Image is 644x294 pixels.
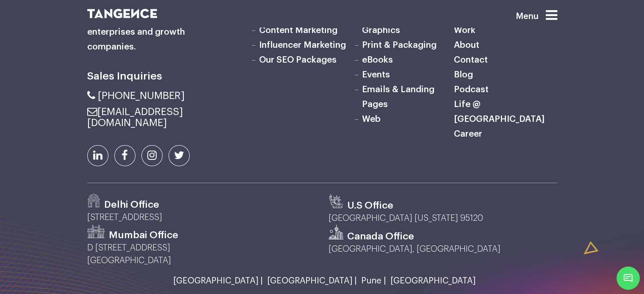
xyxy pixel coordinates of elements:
a: Career [454,129,482,138]
img: us.svg [329,194,343,209]
img: Path-530.png [87,225,105,238]
a: Influencer Marketing [259,41,346,49]
img: canada.svg [329,225,343,239]
h3: Canada Office [347,230,414,243]
a: [PHONE_NUMBER] [87,91,185,101]
a: Print & Packaging [362,41,437,49]
img: logo SVG [87,9,158,18]
a: Events [362,70,390,79]
a: Contact [454,55,488,64]
a: Life @ [GEOGRAPHIC_DATA] [454,100,544,124]
a: Pune | [357,276,386,286]
h3: Delhi Office [104,198,159,211]
span: [PHONE_NUMBER] [98,91,185,101]
a: Blog [454,70,473,79]
p: D [STREET_ADDRESS] [GEOGRAPHIC_DATA] [87,242,316,267]
h3: U.S Office [347,199,393,212]
a: Emails & Landing Pages [362,85,434,109]
a: Podcast [454,85,489,94]
img: Path-529.png [87,194,100,208]
h6: Sales Inquiries [87,67,235,85]
a: [GEOGRAPHIC_DATA] | [263,276,357,286]
a: eBooks [362,55,393,64]
a: Our SEO Packages [259,55,337,64]
a: About [454,41,479,49]
a: Web [362,115,381,124]
a: [GEOGRAPHIC_DATA] | [169,276,263,286]
p: [GEOGRAPHIC_DATA] [US_STATE] 95120 [329,212,557,225]
span: Chat Widget [616,267,640,290]
p: [STREET_ADDRESS] [87,211,316,224]
a: [GEOGRAPHIC_DATA] [386,276,475,286]
h3: Mumbai Office [109,229,178,242]
p: [GEOGRAPHIC_DATA], [GEOGRAPHIC_DATA] [329,243,557,256]
a: [EMAIL_ADDRESS][DOMAIN_NAME] [87,107,183,128]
